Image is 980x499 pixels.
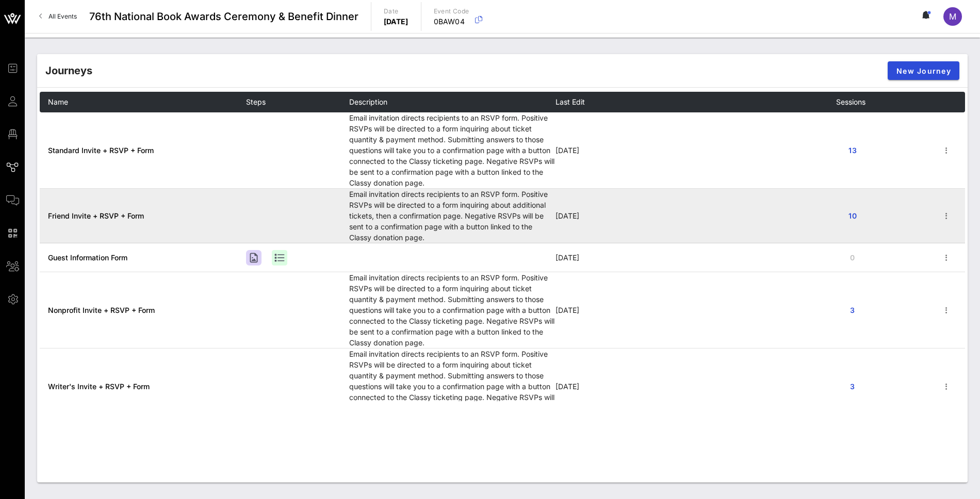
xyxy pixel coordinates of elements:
p: [DATE] [384,16,409,27]
span: [DATE] [556,306,579,314]
td: Email invitation directs recipients to an RSVP form. Positive RSVPs will be directed to a form in... [349,112,556,189]
span: 10 [844,211,861,220]
a: Friend Invite + RSVP + Form [48,211,144,220]
span: Steps [246,97,266,106]
div: M [943,7,962,26]
p: Date [384,6,409,16]
a: Nonprofit Invite + RSVP + Form [48,306,155,314]
th: Sessions: Not sorted. Activate to sort ascending. [836,92,939,112]
span: Last Edit [556,97,585,106]
span: 13 [844,146,861,155]
td: Email invitation directs recipients to an RSVP form. Positive RSVPs will be directed to a form in... [349,272,556,348]
span: [DATE] [556,146,579,155]
span: Name [48,97,68,106]
th: Last Edit: Not sorted. Activate to sort ascending. [556,92,836,112]
button: 3 [836,377,869,396]
a: Guest Information Form [48,253,127,262]
span: [DATE] [556,382,579,391]
span: [DATE] [556,211,579,220]
th: Name: Not sorted. Activate to sort ascending. [40,92,246,112]
button: 13 [836,141,869,160]
a: Standard Invite + RSVP + Form [48,146,154,155]
span: 76th National Book Awards Ceremony & Benefit Dinner [89,9,358,24]
th: Description: Not sorted. Activate to sort ascending. [349,92,556,112]
span: Description [349,97,387,106]
th: Steps [246,92,349,112]
span: M [949,11,956,22]
span: [DATE] [556,253,579,262]
td: Email invitation directs recipients to an RSVP form. Positive RSVPs will be directed to a form in... [349,189,556,243]
button: 3 [836,301,869,320]
div: Journeys [45,63,92,78]
p: 0BAW04 [434,16,469,27]
a: Writer's Invite + RSVP + Form [48,382,150,391]
td: Email invitation directs recipients to an RSVP form. Positive RSVPs will be directed to a form in... [349,348,556,424]
button: 10 [836,207,869,225]
span: All Events [48,12,77,20]
span: 3 [844,306,861,314]
span: New Journey [896,66,951,75]
button: New Journey [888,61,959,80]
a: All Events [33,8,83,25]
p: Event Code [434,6,469,16]
span: Sessions [836,97,865,106]
span: 3 [844,382,861,391]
